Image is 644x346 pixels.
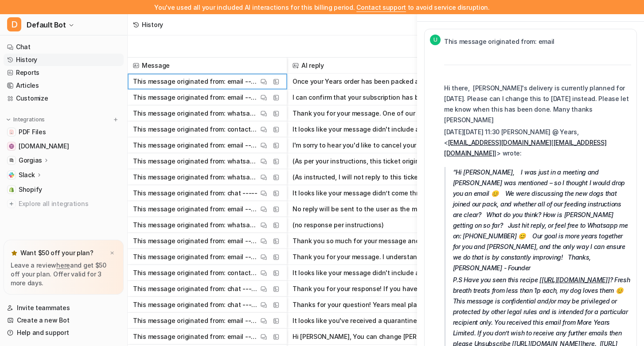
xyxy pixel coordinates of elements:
[133,153,258,169] p: This message originated from: whatsapp -----
[11,261,117,288] p: Leave a review and get $50 off your plan. Offer valid for 3 more days.
[133,217,258,233] p: This message originated from: whatsapp -----
[109,250,115,256] img: x
[4,314,124,327] a: Create a new Bot
[133,313,258,329] p: This message originated from: email ----- [[URL][DOMAIN_NAME]] Quarantine report from [DATE] 02:0...
[293,89,465,105] button: I can confirm that your subscription has been cancelled and you will no longer receive any delive...
[19,142,69,151] span: [DOMAIN_NAME]
[9,129,14,135] img: PDF Files
[133,89,258,105] p: This message originated from: email ----- Thankyou for your prompt response just to confirm I wil...
[133,249,258,265] p: This message originated from: email ----- Hi [PERSON_NAME] Thank you for emailing me. I appreciat...
[7,199,16,208] img: explore all integrations
[4,115,47,124] button: Integrations
[4,183,124,196] a: ShopifyShopify
[293,265,465,281] button: It looks like your message didn't include any details or a question. If you need help or have a q...
[293,201,465,217] button: No reply will be sent to the user as the message concerns a damaged order or meal, which per inst...
[4,54,124,66] a: History
[56,261,70,269] a: here
[293,297,465,313] button: Thanks for your question! Years meal plans start from less than £2 per day, but the exact price p...
[113,117,119,123] img: menu_add.svg
[4,140,124,152] a: help.years.com[DOMAIN_NAME]
[133,329,258,345] p: This message originated from: email ----- Hi there, [PERSON_NAME]'s delivery is currently planned...
[4,92,124,105] a: Customize
[133,281,258,297] p: This message originated from: chat ----- Ok
[293,217,465,233] button: (no response per instructions)
[4,327,124,339] a: Help and support
[20,249,94,257] p: Want $50 off your plan?
[293,281,465,297] button: Thank you for your response! If you have any more questions or need help with the survey, just le...
[4,198,124,210] a: Explore all integrations
[133,137,258,153] p: This message originated from: email ----- Hi Can you please cancelled my subscription Thank you S...
[4,79,124,92] a: Articles
[4,126,124,138] a: PDF FilesPDF Files
[293,185,465,201] button: It looks like your message didn’t come through—could you please resend your question or let me kn...
[11,249,18,257] img: star
[133,233,258,249] p: This message originated from: email ----- Hi again I've tried doing that but sadly it won't let m...
[27,19,66,31] span: Default Bot
[293,249,465,265] button: Thank you for your message. I understand your concerns and frustration regarding your cancellatio...
[293,313,465,329] button: It looks like you've received a quarantine report from your email security provider, Hornetsecuri...
[293,121,465,137] button: It looks like your message didn't include a question or any details. If you need help, please let...
[133,201,258,217] p: This message originated from: email ----- Hi I had a delivery recently and wondered why my dog ke...
[19,128,46,136] span: PDF Files
[133,265,258,281] p: This message originated from: contact_form -----
[7,17,21,31] span: D
[291,58,467,74] span: AI reply
[293,137,465,153] button: I'm sorry to hear you'd like to cancel your subscription. If you don’t mind sharing, could you le...
[444,83,631,125] p: Hi there, [PERSON_NAME]'s delivery is currently planned for [DATE]. Please can I change this to [...
[293,169,465,185] button: (As instructed, I will not reply to this ticket.)
[9,172,14,178] img: Slack
[430,35,441,45] span: U
[133,297,258,313] p: This message originated from: chat ----- My first question is the price per meal 🤔
[19,197,120,211] span: Explore all integrations
[293,233,465,249] button: Thank you so much for your message and for trying to change [PERSON_NAME]'s delivery date yoursel...
[293,329,465,345] button: Hi [PERSON_NAME], You can change [PERSON_NAME]'s delivery date quickly and easily by logging into...
[444,36,631,47] p: This message originated from: email
[133,185,258,201] p: This message originated from: chat -----
[293,74,465,89] button: Once your Years order has been packed and payment has been taken, no changes can be made to the d...
[293,153,465,169] button: (As per your instructions, this ticket originated from WhatsApp and therefore I will not reply.)
[19,185,42,194] span: Shopify
[9,144,14,149] img: help.years.com
[356,4,406,11] span: Contact support
[133,105,258,121] p: This message originated from: whatsapp -----
[293,105,465,121] button: Thank you for your message. One of our team will be in touch soon. *This message was created by A...
[5,117,12,123] img: expand menu
[133,169,258,185] p: This message originated from: whatsapp -----
[19,156,42,165] p: Gorgias
[4,41,124,53] a: Chat
[13,116,45,123] p: Integrations
[142,20,163,29] div: History
[4,66,124,79] a: Reports
[4,302,124,314] a: Invite teammates
[453,167,631,273] p: Hi [PERSON_NAME], I was just in a meeting and [PERSON_NAME] was mentioned – so I thought I would ...
[9,187,14,192] img: Shopify
[448,139,551,146] a: [EMAIL_ADDRESS][DOMAIN_NAME]
[542,276,610,284] a: [URL][DOMAIN_NAME]]
[444,127,631,159] p: [DATE][DATE] 11:30 [PERSON_NAME] @ Years, < [ ]> wrote:
[133,74,258,89] p: This message originated from: email ----- Okay, so will I be able to change the delivery date wit...
[133,121,258,137] p: This message originated from: contact_form -----
[19,171,35,179] p: Slack
[131,58,283,74] span: Message
[9,158,14,163] img: Gorgias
